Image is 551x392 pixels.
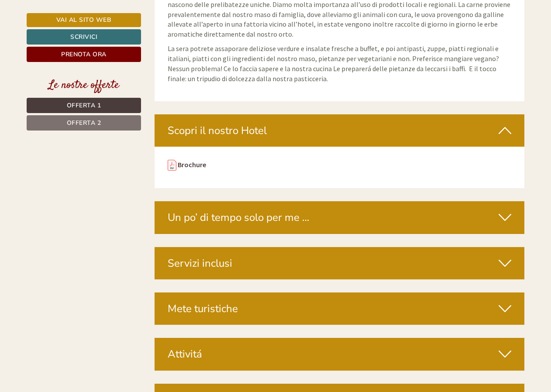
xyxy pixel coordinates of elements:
[155,292,525,325] div: Mete turistiche
[67,119,101,127] span: Offerta 2
[27,47,141,62] a: Prenota ora
[67,101,101,110] span: Offerta 1
[153,7,192,21] div: martedì
[300,230,344,245] button: Invia
[27,77,141,93] div: Le nostre offerte
[7,24,133,50] div: Buon giorno, come possiamo aiutarla?
[13,42,128,48] small: 17:22
[155,247,525,279] div: Servizi inclusi
[13,25,128,32] div: [GEOGRAPHIC_DATA]
[27,29,141,45] a: Scrivici
[27,13,141,27] a: Vai al sito web
[155,114,525,147] div: Scopri il nostro Hotel
[155,338,525,370] div: Attivitá
[155,201,525,234] div: Un po’ di tempo solo per me …
[178,160,206,169] a: Brochure
[168,44,512,83] p: La sera potrete assaporare deliziose verdure e insalate fresche a buffet, e poi antipasti, zuppe,...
